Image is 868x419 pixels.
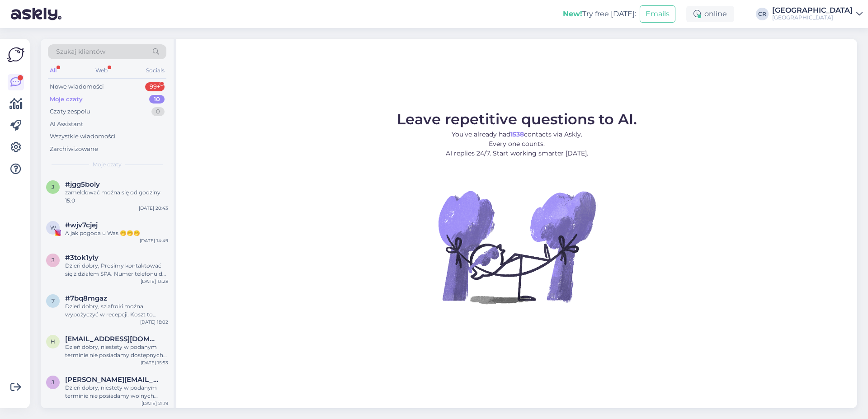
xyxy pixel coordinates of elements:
div: [DATE] 15:53 [141,359,168,366]
div: 10 [149,95,165,104]
span: hnykovajana@seznam.cz [65,335,159,343]
div: Czaty zespołu [50,107,90,116]
div: 0 [151,107,165,116]
div: A jak pogoda u Was 🤭🤭🤭 [65,229,168,237]
div: Wszystkie wiadomości [50,132,116,141]
div: Dzień dobry, szlafroki można wypożyczyć w recepcji. Koszt to 20PLN/szlafrok na cały pobyt. [65,302,168,319]
span: 3 [52,257,55,264]
div: Dzień dobry, niestety w podanym terminie nie posiadamy wolnych pokoi. [65,384,168,400]
span: #jgg5boly [65,180,100,188]
div: Try free [DATE]: [563,9,636,19]
div: Moje czaty [50,95,83,104]
div: Web [94,65,109,76]
div: Zarchiwizowane [50,145,98,154]
span: w [50,224,56,231]
div: 99+ [145,82,165,91]
div: All [48,65,58,76]
div: Dzień dobry, Prosimy kontaktować się z działem SPA. Numer telefonu do kontaktu: 757 349 659 Mail ... [65,262,168,278]
a: [GEOGRAPHIC_DATA][GEOGRAPHIC_DATA] [772,7,863,21]
img: No Chat active [435,165,598,328]
div: zameldować można się od godziny 15:0 [65,188,168,205]
div: Socials [144,65,166,76]
img: Askly Logo [7,46,24,63]
div: [GEOGRAPHIC_DATA] [772,7,853,14]
span: Szukaj klientów [56,47,105,56]
div: [GEOGRAPHIC_DATA] [772,14,853,21]
span: 7 [52,297,55,304]
span: jana.dudlova@lepsiprace.cz [65,376,159,384]
div: online [686,6,734,22]
span: j [52,379,54,386]
div: CR [756,8,769,20]
div: Nowe wiadomości [50,82,104,91]
p: You’ve already had contacts via Askly. Every one counts. AI replies 24/7. Start working smarter [... [397,130,637,158]
div: [DATE] 18:02 [140,319,168,325]
div: [DATE] 14:49 [140,237,168,244]
div: [DATE] 21:19 [142,400,168,407]
button: Emails [640,5,675,23]
span: #wjv7cjej [65,221,98,229]
div: AI Assistant [50,120,83,129]
span: Leave repetitive questions to AI. [397,110,637,128]
b: New! [563,9,582,18]
span: Moje czaty [93,160,122,169]
b: 1538 [510,130,524,138]
span: j [52,184,54,190]
span: h [51,338,55,345]
div: [DATE] 13:28 [141,278,168,285]
div: Dzień dobry, niestety w podanym terminie nie posiadamy dostępnych pokoi. [65,343,168,359]
span: #3tok1yiy [65,254,99,262]
div: [DATE] 20:43 [139,205,168,212]
span: #7bq8mgaz [65,294,107,302]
